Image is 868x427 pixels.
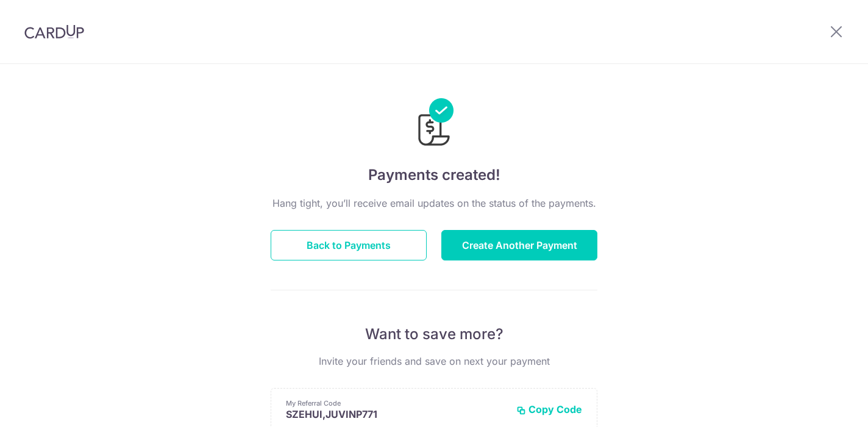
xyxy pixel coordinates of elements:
p: My Referral Code [286,398,507,408]
img: CardUp [24,24,84,39]
p: Invite your friends and save on next your payment [271,354,597,368]
p: SZEHUI,JUVINP771 [286,408,507,420]
img: Payments [414,98,454,149]
p: Want to save more? [271,325,597,344]
button: Create Another Payment [441,230,597,260]
button: Back to Payments [271,230,427,260]
button: Copy Code [516,403,582,415]
p: Hang tight, you’ll receive email updates on the status of the payments. [271,196,597,210]
h4: Payments created! [271,164,597,186]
